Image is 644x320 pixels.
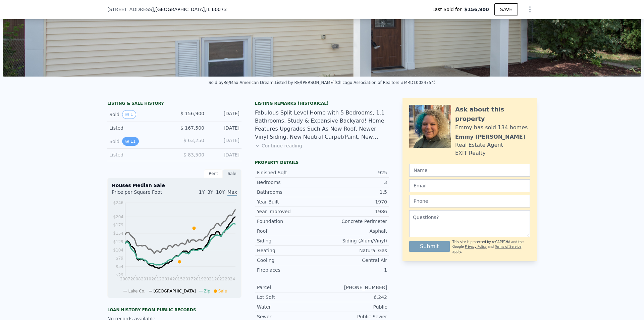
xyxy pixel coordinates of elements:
[116,256,123,261] tspan: $79
[152,277,162,281] tspan: 2012
[180,111,204,116] span: $ 156,900
[322,218,387,225] div: Concrete Perimeter
[255,109,389,141] div: Fabulous Split Level Home with 5 Bedrooms, 1.1 Bathrooms, Study & Expansive Backyard! Home Featur...
[207,189,213,195] span: 3Y
[257,218,322,225] div: Foundation
[257,189,322,195] div: Bathrooms
[183,152,204,157] span: $ 83,500
[109,110,169,119] div: Sold
[113,223,123,227] tspan: $179
[322,189,387,195] div: 1.5
[275,80,435,85] div: Listed by RE/[PERSON_NAME] (Chicago Association of Realtors #MRD10024754)
[194,277,204,281] tspan: 2019
[409,179,530,192] input: Email
[257,228,322,234] div: Roof
[204,289,210,293] span: Zip
[322,169,387,176] div: 925
[257,198,322,205] div: Year Built
[210,110,239,119] div: [DATE]
[257,294,322,301] div: Lot Sqft
[128,289,145,293] span: Lake Co.
[465,245,487,248] a: Privacy Policy
[130,277,141,281] tspan: 2008
[210,137,239,146] div: [DATE]
[257,169,322,176] div: Finished Sqft
[257,304,322,310] div: Water
[113,239,123,244] tspan: $129
[322,267,387,273] div: 1
[209,80,275,85] div: Sold by Re/Max American Dream .
[183,277,193,281] tspan: 2017
[204,169,223,178] div: Rent
[322,208,387,215] div: 1986
[322,198,387,205] div: 1970
[455,105,530,124] div: Ask about this property
[113,248,123,253] tspan: $104
[322,257,387,264] div: Central Air
[455,149,486,157] div: EXIT Realty
[495,245,521,248] a: Terms of Service
[107,307,241,313] div: Loan history from public records
[257,267,322,273] div: Fireplaces
[255,101,389,106] div: Listing Remarks (Historical)
[257,237,322,244] div: Siding
[214,277,225,281] tspan: 2022
[322,179,387,186] div: 3
[322,313,387,320] div: Public Sewer
[183,138,204,143] span: $ 63,250
[107,6,154,13] span: [STREET_ADDRESS]
[204,277,214,281] tspan: 2021
[455,133,525,141] div: Emmy [PERSON_NAME]
[109,151,169,158] div: Listed
[257,284,322,291] div: Parcel
[455,141,503,149] div: Real Estate Agent
[216,189,225,195] span: 10Y
[322,228,387,234] div: Asphalt
[257,208,322,215] div: Year Improved
[225,277,235,281] tspan: 2024
[113,231,123,236] tspan: $154
[154,289,196,293] span: [GEOGRAPHIC_DATA]
[122,137,139,146] button: View historical data
[113,215,123,219] tspan: $204
[464,6,489,13] span: $156,900
[109,125,169,131] div: Listed
[452,240,530,254] div: This site is protected by reCAPTCHA and the Google and apply.
[162,277,172,281] tspan: 2014
[210,151,239,158] div: [DATE]
[322,284,387,291] div: [PHONE_NUMBER]
[205,7,226,12] span: , IL 60073
[322,237,387,244] div: Siding (Alum/Vinyl)
[322,294,387,301] div: 6,242
[112,182,237,189] div: Houses Median Sale
[455,124,528,132] div: Emmy has sold 134 homes
[223,169,241,178] div: Sale
[257,179,322,186] div: Bedrooms
[322,304,387,310] div: Public
[255,160,389,165] div: Property details
[172,277,183,281] tspan: 2015
[113,200,123,205] tspan: $246
[523,3,537,16] button: Show Options
[107,101,241,107] div: LISTING & SALE HISTORY
[116,264,123,269] tspan: $54
[141,277,151,281] tspan: 2010
[257,313,322,320] div: Sewer
[154,6,227,13] span: , [GEOGRAPHIC_DATA]
[109,137,169,146] div: Sold
[409,164,530,177] input: Name
[210,125,239,131] div: [DATE]
[218,289,227,293] span: Sale
[227,189,237,196] span: Max
[432,6,465,13] span: Last Sold for
[120,277,130,281] tspan: 2007
[322,247,387,254] div: Natural Gas
[180,125,204,131] span: $ 167,500
[257,257,322,264] div: Cooling
[409,195,530,208] input: Phone
[199,189,205,195] span: 1Y
[255,142,302,149] button: Continue reading
[494,3,518,15] button: SAVE
[122,110,136,119] button: View historical data
[112,189,174,199] div: Price per Square Foot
